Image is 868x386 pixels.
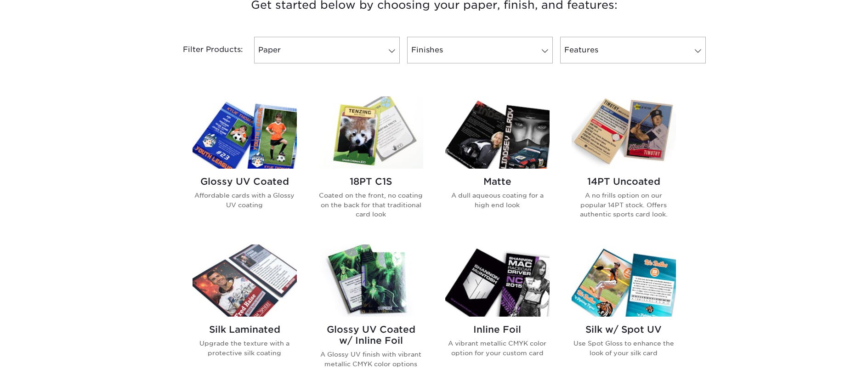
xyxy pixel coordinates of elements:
img: Silk Laminated Trading Cards [193,244,297,317]
a: Inline Foil Trading Cards Inline Foil A vibrant metallic CMYK color option for your custom card [445,244,550,383]
a: Glossy UV Coated Trading Cards Glossy UV Coated Affordable cards with a Glossy UV coating [193,96,297,233]
a: Silk Laminated Trading Cards Silk Laminated Upgrade the texture with a protective silk coating [193,244,297,383]
h2: Glossy UV Coated [193,176,297,187]
p: Affordable cards with a Glossy UV coating [193,191,297,210]
h2: Matte [445,176,550,187]
h2: Silk Laminated [193,324,297,335]
img: 18PT C1S Trading Cards [319,96,423,169]
img: 14PT Uncoated Trading Cards [572,96,676,169]
img: Matte Trading Cards [445,96,550,169]
h2: 14PT Uncoated [572,176,676,187]
p: A dull aqueous coating for a high end look [445,191,550,210]
a: 14PT Uncoated Trading Cards 14PT Uncoated A no frills option on our popular 14PT stock. Offers au... [572,96,676,233]
p: Upgrade the texture with a protective silk coating [193,339,297,358]
img: Glossy UV Coated Trading Cards [193,96,297,169]
img: Silk w/ Spot UV Trading Cards [572,244,676,317]
img: Glossy UV Coated w/ Inline Foil Trading Cards [319,244,423,317]
a: Silk w/ Spot UV Trading Cards Silk w/ Spot UV Use Spot Gloss to enhance the look of your silk card [572,244,676,383]
p: A vibrant metallic CMYK color option for your custom card [445,339,550,358]
h2: 18PT C1S [319,176,423,187]
a: Matte Trading Cards Matte A dull aqueous coating for a high end look [445,96,550,233]
p: A no frills option on our popular 14PT stock. Offers authentic sports card look. [572,191,676,219]
a: Glossy UV Coated w/ Inline Foil Trading Cards Glossy UV Coated w/ Inline Foil A Glossy UV finish ... [319,244,423,383]
h2: Glossy UV Coated w/ Inline Foil [319,324,423,346]
p: Use Spot Gloss to enhance the look of your silk card [572,339,676,358]
p: Coated on the front, no coating on the back for that traditional card look [319,191,423,219]
h2: Inline Foil [445,324,550,335]
a: Finishes [407,37,553,63]
p: A Glossy UV finish with vibrant metallic CMYK color options [319,350,423,369]
h2: Silk w/ Spot UV [572,324,676,335]
a: Features [560,37,706,63]
img: Inline Foil Trading Cards [445,244,550,317]
a: 18PT C1S Trading Cards 18PT C1S Coated on the front, no coating on the back for that traditional ... [319,96,423,233]
a: Paper [254,37,400,63]
div: Filter Products: [159,37,250,63]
